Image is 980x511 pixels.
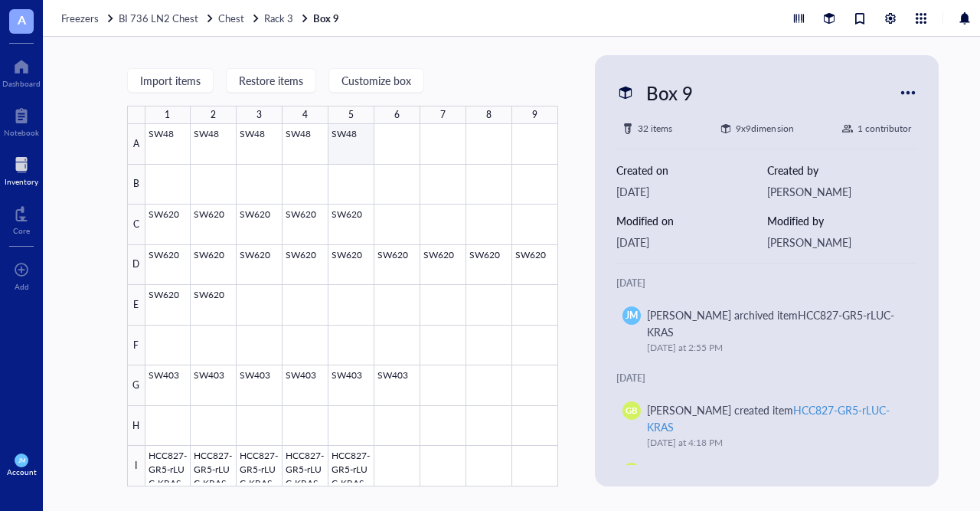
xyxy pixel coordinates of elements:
[328,68,424,93] button: Customize box
[5,177,38,186] div: Inventory
[767,234,918,251] div: [PERSON_NAME]
[302,106,308,124] div: 4
[348,106,354,124] div: 5
[119,11,215,25] a: BI 736 LN2 Chest
[647,306,900,340] div: [PERSON_NAME] archived item
[61,11,99,25] span: Freezers
[226,68,316,93] button: Restore items
[127,365,145,406] div: G
[647,435,900,450] div: [DATE] at 4:18 PM
[341,74,411,87] span: Customize box
[18,457,24,464] span: JM
[767,162,918,179] div: Created by
[638,121,672,136] div: 32 items
[736,121,793,136] div: 9 x 9 dimension
[119,11,198,25] span: BI 736 LN2 Chest
[616,371,918,386] div: [DATE]
[626,405,638,418] span: GB
[486,106,492,124] div: 8
[616,162,767,179] div: Created on
[13,226,30,235] div: Core
[313,11,342,25] a: Box 9
[616,276,918,291] div: [DATE]
[857,121,911,136] div: 1 contributor
[7,467,37,477] div: Account
[532,106,537,124] div: 9
[256,106,262,124] div: 3
[140,74,201,87] span: Import items
[767,183,918,200] div: [PERSON_NAME]
[4,128,39,137] div: Notebook
[2,79,41,88] div: Dashboard
[639,77,700,109] div: Box 9
[239,74,303,87] span: Restore items
[61,11,116,25] a: Freezers
[5,152,38,186] a: Inventory
[767,212,918,229] div: Modified by
[127,326,145,366] div: F
[15,282,29,291] div: Add
[127,68,214,93] button: Import items
[18,10,26,29] span: A
[616,234,767,251] div: [DATE]
[4,103,39,137] a: Notebook
[127,245,145,286] div: D
[647,463,900,496] div: [PERSON_NAME] created item
[647,340,900,355] div: [DATE] at 2:55 PM
[616,212,767,229] div: Modified on
[127,205,145,245] div: C
[440,106,446,124] div: 7
[218,11,244,25] span: Chest
[394,106,400,124] div: 6
[616,395,918,457] a: GB[PERSON_NAME] created itemHCC827-GR5-rLUC-KRAS[DATE] at 4:18 PM
[2,54,41,88] a: Dashboard
[218,11,310,25] a: ChestRack 3
[127,406,145,447] div: H
[127,285,145,326] div: E
[127,165,145,205] div: B
[127,446,145,486] div: I
[165,106,170,124] div: 1
[211,106,216,124] div: 2
[13,201,30,235] a: Core
[616,183,767,200] div: [DATE]
[127,124,145,165] div: A
[264,11,293,25] span: Rack 3
[647,401,900,435] div: [PERSON_NAME] created item
[626,309,638,323] span: JM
